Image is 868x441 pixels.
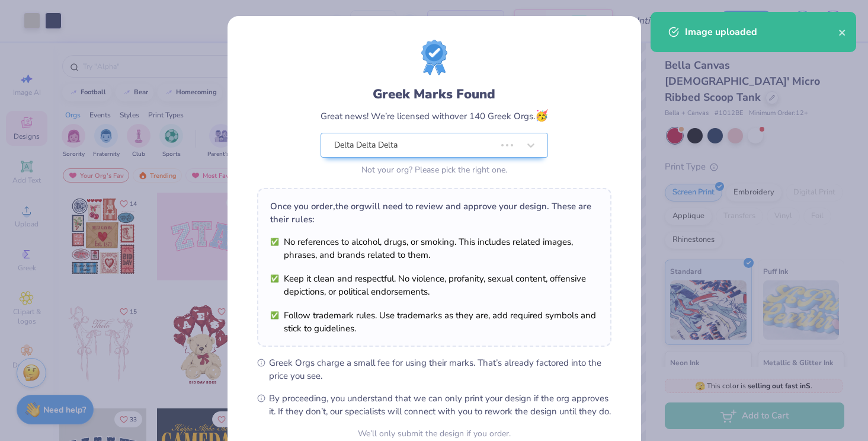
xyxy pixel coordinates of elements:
div: Greek Marks Found [321,85,548,104]
span: Greek Orgs charge a small fee for using their marks. That’s already factored into the price you see. [269,356,611,382]
li: Follow trademark rules. Use trademarks as they are, add required symbols and stick to guidelines. [270,309,598,335]
div: Once you order, the org will need to review and approve your design. These are their rules: [270,200,598,226]
div: We’ll only submit the design if you order. [358,427,511,440]
div: Not your org? Please pick the right one. [321,164,548,176]
button: close [838,25,847,39]
span: By proceeding, you understand that we can only print your design if the org approves it. If they ... [269,392,611,418]
div: Image uploaded [685,25,838,39]
span: 🥳 [535,108,548,123]
img: license-marks-badge.png [421,40,447,75]
div: Great news! We’re licensed with over 140 Greek Orgs. [321,108,548,124]
li: Keep it clean and respectful. No violence, profanity, sexual content, offensive depictions, or po... [270,272,598,298]
li: No references to alcohol, drugs, or smoking. This includes related images, phrases, and brands re... [270,235,598,261]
